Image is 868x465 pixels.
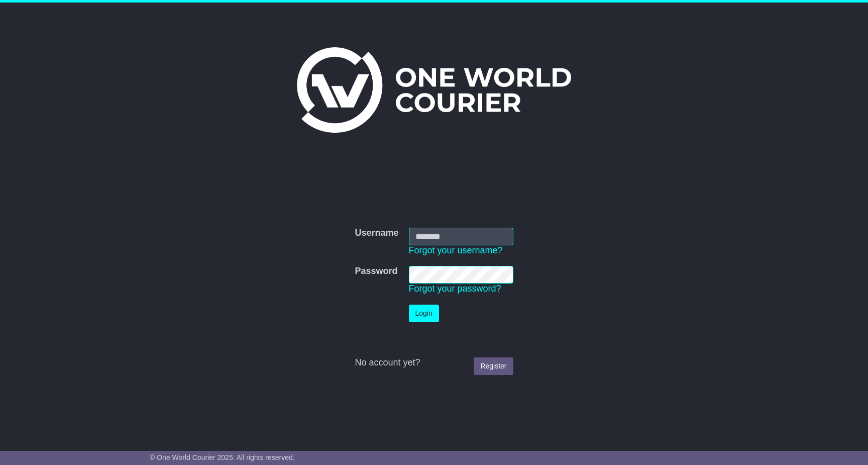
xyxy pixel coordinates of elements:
[355,228,398,239] label: Username
[297,47,571,133] img: One World
[409,284,501,294] a: Forgot your password?
[150,453,295,461] span: © One World Courier 2025. All rights reserved.
[474,357,513,375] a: Register
[355,357,513,368] div: No account yet?
[409,305,439,322] button: Login
[355,266,397,277] label: Password
[409,245,503,255] a: Forgot your username?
